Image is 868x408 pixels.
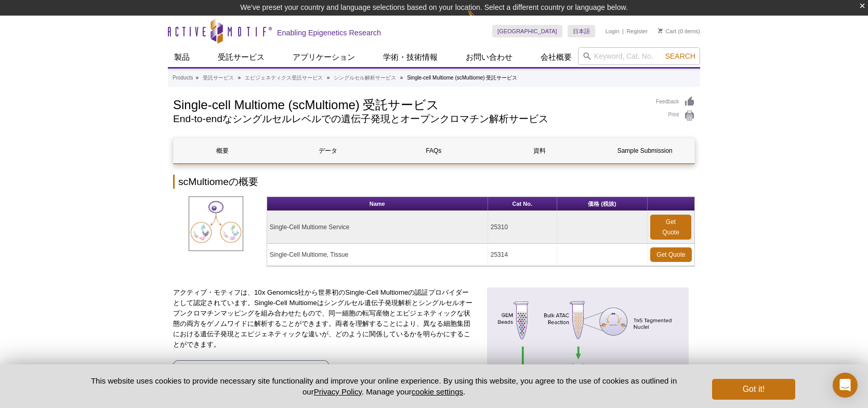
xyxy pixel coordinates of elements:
a: Cart [658,28,676,35]
p: This website uses cookies to provide necessary site functionality and improve your online experie... [73,375,695,397]
a: シングルセル解析サービス [334,73,396,83]
a: Products [173,73,193,83]
a: Register [626,28,648,35]
a: 製品 [168,47,196,67]
p: アクティブ・モティフは、10x Genomics社から世界初のSingle-Cell Multiomeの認証プロバイダーとして認定されています。Single-Cell Multiomeはシングル... [173,287,473,350]
a: Feedback [656,96,695,108]
div: Open Intercom Messenger [833,373,858,398]
a: FAQs [385,138,482,163]
a: Privacy Policy [314,387,362,396]
li: » [238,75,241,81]
a: データ [279,138,377,163]
h2: End-to-endなシングルセルレベルでの遺伝子発現とオープンクロマチン解析サービス [173,114,646,124]
li: Single-cell Multiome (scMultiome) 受託サービス [407,75,517,81]
a: 資料 [491,138,588,163]
a: Login [606,28,620,35]
a: お問い合わせ [459,47,519,67]
li: » [195,75,199,81]
a: 受託サービス [212,47,271,67]
img: Change Here [467,8,495,32]
a: 受託サービス [203,73,234,83]
a: 日本語 [568,25,595,37]
button: cookie settings [412,387,463,396]
td: 25314 [488,244,557,266]
td: Single-Cell Multiome Service [267,211,488,244]
img: Single-Cell Multiome Service [189,196,243,251]
li: » [327,75,330,81]
h1: Single-cell Multiome (scMultiome) 受託サービス [173,96,646,112]
a: [GEOGRAPHIC_DATA] [492,25,562,37]
a: 概要 [174,138,271,163]
li: (0 items) [658,25,700,37]
span: Search [665,52,695,60]
a: エピジェネティクス受託サービス [245,73,323,83]
input: Keyword, Cat. No. [578,47,700,65]
th: Cat No. [488,197,557,211]
li: » [400,75,403,81]
th: 価格 (税抜) [557,197,648,211]
button: Search [662,51,699,61]
button: Got it! [712,379,795,400]
a: Sample Submission [596,138,694,163]
h2: scMultiomeの概要 [173,175,695,189]
a: Get Quote [650,215,691,240]
img: Your Cart [658,28,663,33]
li: | [622,25,624,37]
a: Get Quote [650,247,692,262]
a: アプリケーション [286,47,361,67]
td: Single-Cell Multiome, Tissue [267,244,488,266]
h2: Enabling Epigenetics Research [277,28,381,37]
a: 会社概要 [534,47,578,67]
td: 25310 [488,211,557,244]
a: 学術・技術情報 [377,47,444,67]
a: Print [656,110,695,122]
th: Name [267,197,488,211]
